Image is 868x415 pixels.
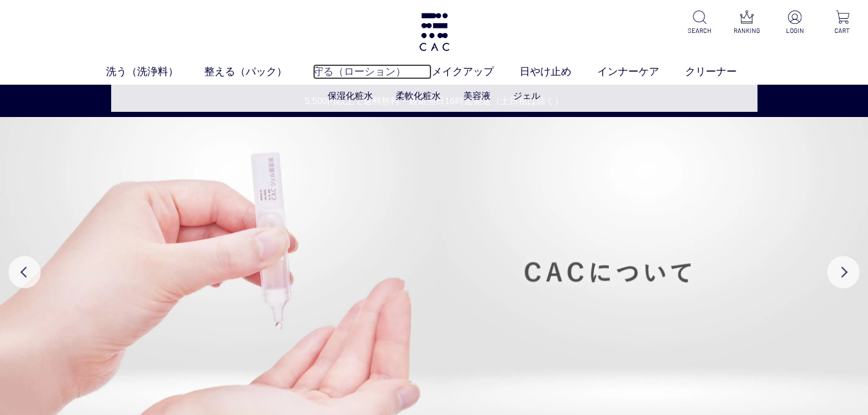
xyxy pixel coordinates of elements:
p: LOGIN [779,26,810,36]
a: 日やけ止め [520,64,597,80]
button: Previous [8,256,41,288]
a: インナーケア [597,64,685,80]
a: 5,500円以上で送料無料・最短当日16時迄発送（土日祝は除く） [1,94,867,108]
p: CART [827,26,858,36]
a: メイクアップ [432,64,520,80]
a: 美容液 [463,90,491,101]
button: Next [827,256,860,288]
p: SEARCH [684,26,714,36]
a: SEARCH [684,10,714,36]
a: RANKING [732,10,762,36]
a: 保湿化粧水 [328,90,373,101]
a: クリーナー [685,64,763,80]
a: 洗う（洗浄料） [106,64,204,80]
p: RANKING [732,26,762,36]
a: 守る（ローション） [313,64,432,80]
a: 柔軟化粧水 [396,90,441,101]
a: CART [827,10,858,36]
a: ジェル [513,90,540,101]
img: logo [418,13,451,51]
a: LOGIN [779,10,810,36]
a: 整える（パック） [204,64,313,80]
